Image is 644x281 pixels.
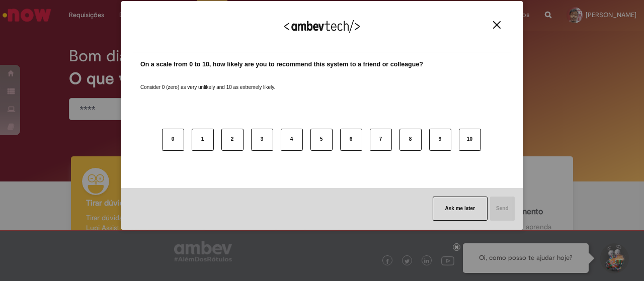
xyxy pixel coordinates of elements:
[221,129,244,151] button: 2
[251,129,273,151] button: 3
[340,129,362,151] button: 6
[192,129,214,151] button: 1
[459,129,481,151] button: 10
[399,129,422,151] button: 8
[490,21,504,29] button: Close
[140,60,423,69] label: On a scale from 0 to 10, how likely are you to recommend this system to a friend or colleague?
[493,21,501,29] img: Close
[281,129,303,151] button: 4
[284,20,360,33] img: Logo Ambevtech
[162,129,184,151] button: 0
[140,72,275,91] label: Consider 0 (zero) as very unlikely and 10 as extremely likely.
[429,129,451,151] button: 9
[433,197,488,221] button: Ask me later
[310,129,333,151] button: 5
[370,129,392,151] button: 7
